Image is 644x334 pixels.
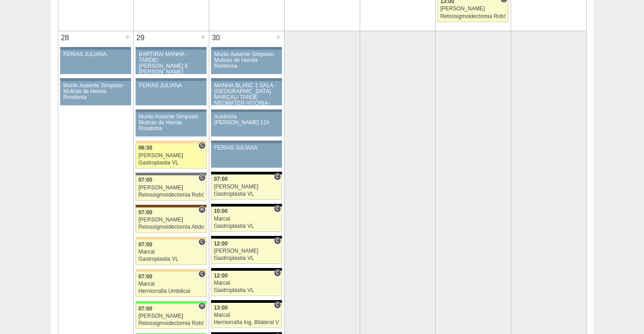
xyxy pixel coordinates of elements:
[214,52,279,70] div: Murilo Ausente Simposio Mutirao de Hernia Rondonia
[214,208,228,214] span: 10:00
[138,224,204,230] div: Retossigmoidectomia Abdominal VL
[138,177,152,183] span: 07:00
[440,6,506,12] div: [PERSON_NAME]
[211,141,282,143] div: Key: Aviso
[60,47,131,50] div: Key: Aviso
[198,142,205,149] span: Consultório
[138,145,152,151] span: 06:30
[60,81,131,105] a: Murilo Ausente Simposio Mutirao de Hernia Rondonia
[63,83,128,101] div: Murilo Ausente Simposio Mutirao de Hernia Rondonia
[138,273,152,280] span: 07:00
[211,236,282,239] div: Key: Blanc
[214,191,279,197] div: Gastroplastia VL
[136,173,206,175] div: Key: Santa Catarina
[214,223,279,229] div: Gastroplastia VL
[139,114,203,132] div: Murilo Ausente Simposio Mutirao de Hernia Rondonia
[275,31,282,43] div: +
[274,301,281,309] span: Consultório
[211,268,282,271] div: Key: Blanc
[138,153,204,159] div: [PERSON_NAME]
[211,78,282,81] div: Key: Aviso
[198,174,205,181] span: Consultório
[440,14,506,19] div: Retossigmoidectomia Robótica
[211,271,282,296] a: C 12:00 Marcal Gastroplastia VL
[214,255,279,261] div: Gastroplastia VL
[136,143,206,169] a: C 06:30 [PERSON_NAME] Gastroplastia VL
[211,81,282,105] a: MANHÃ BLANC 1 SALA -[GEOGRAPHIC_DATA] MARÇAL/ TARDE NEOMATER-VITÓRIA-BARTIRA
[214,248,279,254] div: [PERSON_NAME]
[214,184,279,190] div: [PERSON_NAME]
[136,240,206,265] a: C 07:00 Marcal Gastroplastia VL
[274,237,281,245] span: Consultório
[136,301,206,304] div: Key: Brasil
[198,238,205,245] span: Consultório
[199,31,207,43] div: +
[138,288,204,294] div: Herniorrafia Umbilical
[214,312,279,318] div: Marcal
[211,204,282,207] div: Key: Blanc
[211,112,282,136] a: Ausência [PERSON_NAME] 11h
[138,320,204,326] div: Retossigmoidectomia Robótica
[136,109,206,112] div: Key: Aviso
[214,176,228,182] span: 07:00
[136,175,206,201] a: C 07:00 [PERSON_NAME] Retossigmoidectomia Robótica
[214,287,279,293] div: Gastroplastia VL
[211,239,282,264] a: C 12:00 [PERSON_NAME] Gastroplastia VL
[63,52,128,57] div: FERIAS JULIANA
[274,269,281,277] span: Consultório
[211,109,282,112] div: Key: Aviso
[214,273,228,279] span: 12:00
[136,50,206,74] a: BARTIRA/ MANHÃ - TARDE/ [PERSON_NAME] E [PERSON_NAME]
[138,281,204,287] div: Marcal
[214,114,279,126] div: Ausência [PERSON_NAME] 11h
[214,305,228,311] span: 13:00
[214,83,279,113] div: MANHÃ BLANC 1 SALA -[GEOGRAPHIC_DATA] MARÇAL/ TARDE NEOMATER-VITÓRIA-BARTIRA
[136,269,206,272] div: Key: Bartira
[138,160,204,166] div: Gastroplastia VL
[211,174,282,200] a: C 07:00 [PERSON_NAME] Gastroplastia VL
[124,31,132,43] div: +
[274,173,281,180] span: Consultório
[198,302,205,310] span: Hospital
[138,313,204,319] div: [PERSON_NAME]
[214,216,279,222] div: Marcal
[58,31,72,45] div: 28
[138,185,204,191] div: [PERSON_NAME]
[198,206,205,213] span: Hospital
[139,52,203,75] div: BARTIRA/ MANHÃ - TARDE/ [PERSON_NAME] E [PERSON_NAME]
[136,304,206,329] a: H 07:00 [PERSON_NAME] Retossigmoidectomia Robótica
[136,81,206,105] a: FERIAS JULIANA
[138,192,204,198] div: Retossigmoidectomia Robótica
[211,172,282,174] div: Key: Blanc
[138,209,152,216] span: 07:00
[139,83,203,89] div: FERIAS JULIANA
[211,50,282,74] a: Murilo Ausente Simposio Mutirao de Hernia Rondonia
[134,31,148,45] div: 29
[136,205,206,207] div: Key: Santa Joana
[136,141,206,143] div: Key: Bartira
[209,31,223,45] div: 30
[136,78,206,81] div: Key: Aviso
[136,237,206,240] div: Key: Bartira
[60,50,131,74] a: FERIAS JULIANA
[60,78,131,81] div: Key: Aviso
[136,112,206,136] a: Murilo Ausente Simposio Mutirao de Hernia Rondonia
[138,249,204,255] div: Marcal
[136,207,206,233] a: H 07:00 [PERSON_NAME] Retossigmoidectomia Abdominal VL
[136,47,206,50] div: Key: Aviso
[214,280,279,286] div: Marcal
[138,217,204,223] div: [PERSON_NAME]
[214,145,279,151] div: FERIAS JULIANA
[211,143,282,168] a: FERIAS JULIANA
[138,306,152,312] span: 07:00
[214,240,228,247] span: 12:00
[211,47,282,50] div: Key: Aviso
[211,207,282,232] a: C 10:00 Marcal Gastroplastia VL
[198,270,205,278] span: Consultório
[138,256,204,262] div: Gastroplastia VL
[211,300,282,303] div: Key: Blanc
[136,272,206,297] a: C 07:00 Marcal Herniorrafia Umbilical
[214,320,279,325] div: Herniorrafia Ing. Bilateral VL
[211,303,282,328] a: C 13:00 Marcal Herniorrafia Ing. Bilateral VL
[138,241,152,248] span: 07:00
